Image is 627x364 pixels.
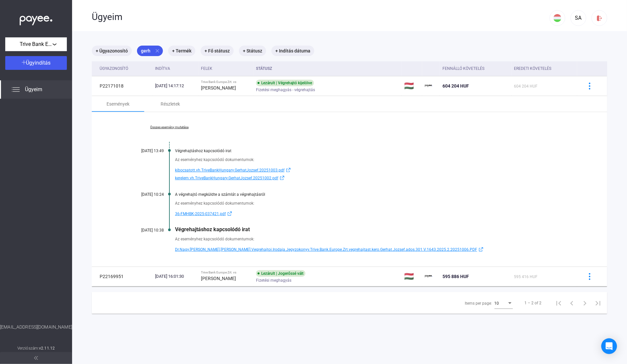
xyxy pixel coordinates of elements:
[201,80,251,84] div: Trive Bank Europe Zrt. vs
[175,166,575,174] a: kibocsatott.vh.TriveBankHungary.GerhatJozsef.20251003.pdfexternal-link-blue
[256,80,314,86] div: Lezárult | Végrehajtó kijelölve
[583,270,597,283] button: more-blue
[175,246,477,253] span: Dr.Nagy.[PERSON_NAME].[PERSON_NAME].Vegrehajtoi.Irodaja.Jegyzokonyv.Trive.Bank.Europe.Zrt.vegreha...
[573,14,584,22] div: SA
[477,247,485,252] img: external-link-blue
[125,192,164,197] div: [DATE] 10:24
[168,46,195,56] mat-chip: + Termék
[175,200,575,207] div: Az eseményhez kapcsolódó dokumentumok:
[175,192,575,197] div: A végrehajtó megküldte a számlát a végrehajtásról
[201,276,236,281] strong: [PERSON_NAME]
[34,356,38,360] img: arrow-double-left-grey.svg
[239,46,266,56] mat-chip: + Státusz
[253,61,402,76] th: Státusz
[592,10,607,26] button: logout-red
[425,82,433,90] img: payee-logo
[92,46,132,56] mat-chip: + Ügyazonosító
[514,65,552,72] div: Eredeti követelés
[26,60,51,66] span: Ügyindítás
[402,76,422,96] td: 🇭🇺
[201,65,251,72] div: Felek
[125,125,214,129] a: Összes esemény mutatása
[12,86,20,93] img: list.svg
[161,100,180,108] div: Részletek
[125,228,164,233] div: [DATE] 10:38
[175,210,575,218] a: 36-FMHBK-2025-037421.pdfexternal-link-blue
[22,60,26,65] img: plus-white.svg
[20,12,52,26] img: white-payee-white-dot.svg
[155,65,170,72] div: Indítva
[175,236,575,242] div: Az eseményhez kapcsolódó dokumentumok:
[442,83,469,89] span: 604 204 HUF
[175,226,575,233] div: Végrehajtáshoz kapcsolódó irat
[465,299,492,307] div: Items per page:
[495,299,513,307] mat-select: Items per page:
[39,346,55,351] strong: v2.11.12
[201,85,236,91] strong: [PERSON_NAME]
[100,65,150,72] div: Ügyazonosító
[107,100,129,108] div: Események
[583,79,597,93] button: more-blue
[175,149,575,153] div: Végrehajtáshoz kapcsolódó irat
[256,276,291,284] span: Fizetési meghagyás
[226,211,234,216] img: external-link-blue
[175,246,575,253] a: Dr.Nagy.[PERSON_NAME].[PERSON_NAME].Vegrehajtoi.Irodaja.Jegyzokonyv.Trive.Bank.Europe.Zrt.vegreha...
[284,168,292,172] img: external-link-blue
[596,15,603,22] img: logout-red
[586,83,593,90] img: more-blue
[442,65,509,72] div: Fennálló követelés
[175,156,575,163] div: Az eseményhez kapcsolódó dokumentumok:
[402,267,422,286] td: 🇭🇺
[514,65,575,72] div: Eredeti követelés
[155,273,196,280] div: [DATE] 16:01:30
[571,10,586,26] button: SA
[175,174,575,182] a: kerelem.vh.TriveBankHungary.GerhatJozsef.20251002.pdfexternal-link-blue
[155,65,196,72] div: Indítva
[175,210,226,218] span: 36-FMHBK-2025-037421.pdf
[5,56,67,70] button: Ügyindítás
[586,273,593,280] img: more-blue
[278,175,286,180] img: external-link-blue
[92,267,152,286] td: P22169951
[20,40,52,48] span: Trive Bank Europe Zrt.
[552,296,565,310] button: First page
[137,46,163,56] mat-chip: gerh
[201,271,251,274] div: Trive Bank Europe Zrt. vs
[442,65,484,72] div: Fennálló követelés
[175,174,278,182] span: kerelem.vh.TriveBankHungary.GerhatJozsef.20251002.pdf
[201,65,213,72] div: Felek
[425,273,433,280] img: payee-logo
[25,86,42,93] span: Ügyeim
[256,270,305,277] div: Lezárult | Jogerőssé vált
[125,149,164,153] div: [DATE] 13:49
[92,76,152,96] td: P22171018
[201,46,234,56] mat-chip: + Fő státusz
[592,296,605,310] button: Last page
[514,84,538,89] span: 604 204 HUF
[100,65,128,72] div: Ügyazonosító
[271,46,314,56] mat-chip: + Indítás dátuma
[175,166,284,174] span: kibocsatott.vh.TriveBankHungary.GerhatJozsef.20251003.pdf
[256,86,315,94] span: Fizetési meghagyás - végrehajtás
[92,11,550,23] div: Ügyeim
[442,274,469,279] span: 595 886 HUF
[578,296,592,310] button: Next page
[155,83,196,89] div: [DATE] 14:17:12
[525,299,542,307] div: 1 – 2 of 2
[565,296,578,310] button: Previous page
[5,37,67,51] button: Trive Bank Europe Zrt.
[495,301,499,306] span: 10
[550,10,565,26] button: HU
[154,48,160,54] mat-icon: close
[601,338,617,354] div: Open Intercom Messenger
[554,14,561,22] img: HU
[514,274,538,279] span: 595 416 HUF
